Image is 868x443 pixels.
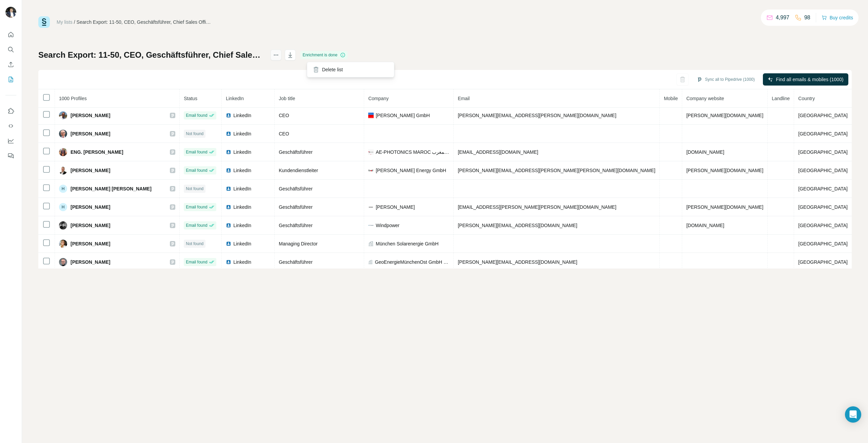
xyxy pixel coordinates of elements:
span: Not found [186,131,203,137]
img: Avatar [59,221,67,229]
button: Find all emails & mobiles (1000) [763,73,848,86]
img: company-logo [368,149,374,155]
span: Geschäftsführer [279,223,313,228]
span: Email found [186,167,207,173]
span: LinkedIn [233,185,251,192]
img: company-logo [368,223,374,228]
span: 1000 Profiles [59,96,87,101]
p: 4,997 [776,14,789,22]
span: LinkedIn [233,130,251,137]
span: [GEOGRAPHIC_DATA] [798,223,848,228]
span: [PERSON_NAME] [71,167,110,174]
div: Delete list [309,63,393,76]
span: [PERSON_NAME][EMAIL_ADDRESS][PERSON_NAME][PERSON_NAME][DOMAIN_NAME] [458,168,655,173]
span: Landline [772,96,790,101]
span: [PERSON_NAME] [71,259,110,265]
span: [GEOGRAPHIC_DATA] [798,149,848,155]
span: Email [458,96,470,101]
button: Use Surfe API [5,120,16,132]
li: / [74,19,75,25]
span: LinkedIn [233,204,251,210]
span: LinkedIn [233,259,251,265]
img: LinkedIn logo [226,113,231,118]
span: Mobile [664,96,678,101]
span: [PERSON_NAME][DOMAIN_NAME] [686,168,763,173]
img: LinkedIn logo [226,131,231,136]
span: LinkedIn [233,167,251,174]
button: My lists [5,73,16,86]
span: Geschäftsführer [279,149,313,155]
span: Email found [186,112,207,118]
img: Avatar [59,148,67,156]
span: [PERSON_NAME][EMAIL_ADDRESS][DOMAIN_NAME] [458,223,577,228]
span: Email found [186,204,207,210]
button: Sync all to Pipedrive (1000) [692,74,759,85]
img: Avatar [59,111,67,119]
span: Windpower [376,222,399,229]
span: Email found [186,222,207,228]
img: LinkedIn logo [226,223,231,228]
span: Company website [686,96,724,101]
span: Email found [186,149,207,155]
div: H [59,203,67,211]
img: company-logo [368,168,374,173]
button: Dashboard [5,135,16,147]
img: Avatar [59,240,67,248]
span: LinkedIn [233,240,251,247]
img: Avatar [59,166,67,174]
span: [PERSON_NAME][EMAIL_ADDRESS][PERSON_NAME][DOMAIN_NAME] [458,113,616,118]
span: [PERSON_NAME] [71,204,110,210]
img: company-logo [368,204,374,210]
button: actions [271,50,281,60]
span: [PERSON_NAME] [376,204,415,210]
span: [PERSON_NAME] [71,130,110,137]
span: [GEOGRAPHIC_DATA] [798,259,848,265]
span: Company [368,96,389,101]
span: Kundendienstleiter [279,168,318,173]
span: [GEOGRAPHIC_DATA] [798,113,848,118]
span: [PERSON_NAME][DOMAIN_NAME] [686,204,763,210]
span: [PERSON_NAME][DOMAIN_NAME] [686,113,763,118]
span: [PERSON_NAME] GmbH [376,112,430,119]
span: CEO [279,113,289,118]
img: Surfe Logo [38,16,50,28]
span: [GEOGRAPHIC_DATA] [798,241,848,246]
span: [PERSON_NAME] [PERSON_NAME] [71,185,152,192]
span: [GEOGRAPHIC_DATA] [798,168,848,173]
span: [EMAIL_ADDRESS][PERSON_NAME][PERSON_NAME][DOMAIN_NAME] [458,204,616,210]
span: Not found [186,186,203,192]
span: Geschäftsführer [279,259,313,265]
button: Enrich CSV [5,58,16,71]
span: LinkedIn [233,112,251,119]
span: LinkedIn [233,149,251,155]
span: Find all emails & mobiles (1000) [776,76,843,83]
span: [PERSON_NAME] [71,222,110,229]
img: company-logo [368,113,374,118]
span: [PERSON_NAME] [71,112,110,119]
span: Geschäftsführer [279,186,313,191]
div: H [59,185,67,193]
img: Avatar [59,258,67,266]
button: Use Surfe on LinkedIn [5,105,16,117]
span: CEO [279,131,289,136]
p: 98 [804,14,810,22]
span: Status [184,96,197,101]
button: Feedback [5,150,16,162]
div: Enrichment is done [300,51,348,59]
button: Quick start [5,29,16,41]
h1: Search Export: 11-50, CEO, Geschäftsführer, Chief Sales Officer, [PERSON_NAME] Kundenservice, Kun... [38,50,264,60]
span: Not found [186,241,203,247]
span: Country [798,96,815,101]
span: [GEOGRAPHIC_DATA] [798,131,848,136]
img: LinkedIn logo [226,149,231,155]
span: ENG. [PERSON_NAME] [71,149,123,155]
button: Search [5,43,16,56]
span: [GEOGRAPHIC_DATA] [798,186,848,191]
span: LinkedIn [226,96,244,101]
span: [GEOGRAPHIC_DATA] [798,204,848,210]
span: [DOMAIN_NAME] [686,149,724,155]
span: AE-PHOTONICS MAROC اي فوطونيكس المغرب [376,149,449,155]
img: LinkedIn logo [226,204,231,210]
img: LinkedIn logo [226,168,231,173]
span: LinkedIn [233,222,251,229]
